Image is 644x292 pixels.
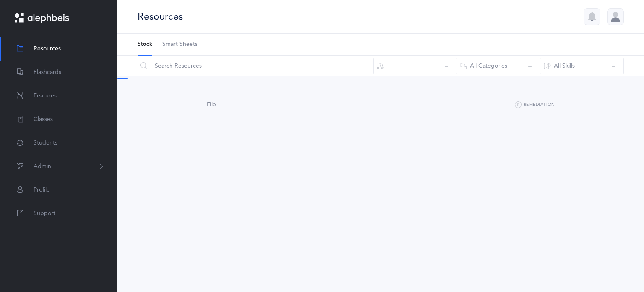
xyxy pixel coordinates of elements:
span: Classes [34,115,53,124]
button: All Categories [457,56,540,76]
span: Admin [34,162,51,171]
button: Remediation [515,100,555,110]
div: Resources [138,10,183,24]
span: File [207,101,216,108]
span: Resources [34,45,61,53]
button: All Skills [540,56,624,76]
input: Search Resources [137,56,374,76]
span: Flashcards [34,68,61,77]
span: Support [34,209,55,218]
span: Profile [34,186,50,195]
span: Features [34,92,57,100]
span: Smart Sheets [162,40,197,49]
span: Students [34,139,57,147]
